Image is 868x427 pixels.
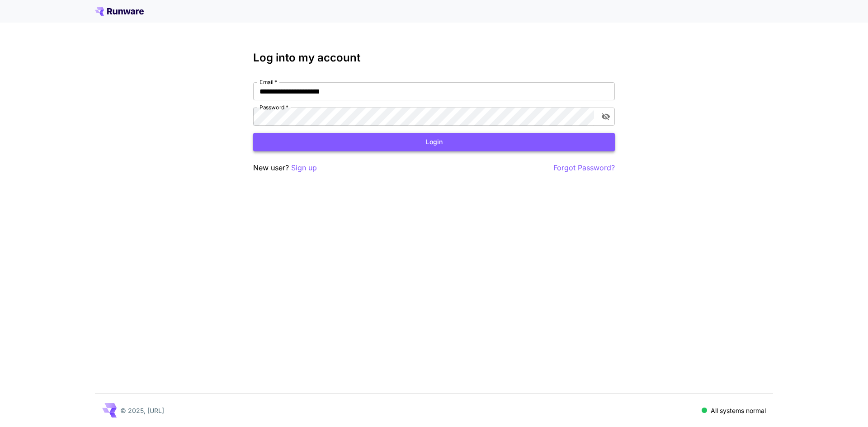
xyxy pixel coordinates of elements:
p: © 2025, [URL] [120,406,164,415]
p: New user? [253,162,317,174]
button: Sign up [291,162,317,174]
button: Login [253,133,615,151]
label: Password [259,103,288,111]
label: Email [259,78,277,86]
p: All systems normal [711,406,766,415]
button: toggle password visibility [598,108,614,125]
h3: Log into my account [253,52,615,64]
button: Forgot Password? [553,162,615,174]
